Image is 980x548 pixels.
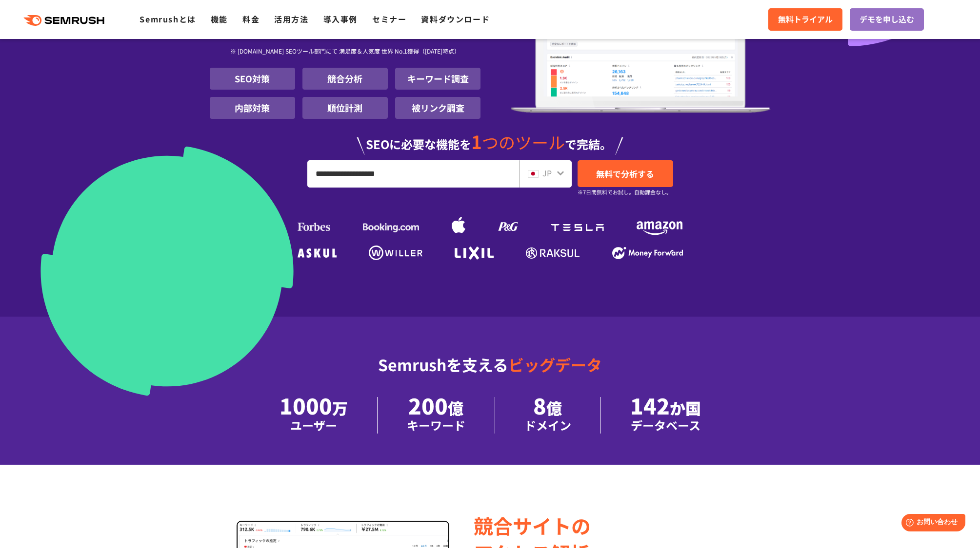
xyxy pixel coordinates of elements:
[508,353,602,376] span: ビッグデータ
[578,188,672,197] small: ※7日間無料でお試し。自動課金なし。
[407,416,465,434] div: キーワード
[893,510,969,537] iframe: Help widget launcher
[274,13,308,25] a: 活用方法
[395,97,480,119] li: 被リンク調査
[860,13,914,26] span: デモを申し込む
[302,97,388,119] li: 順位計測
[302,68,388,90] li: 競合分析
[495,397,601,434] li: 8
[211,13,228,25] a: 機能
[140,13,196,25] a: Semrushとは
[768,8,842,31] a: 無料トライアル
[323,13,358,25] a: 導入事例
[448,397,463,419] span: 億
[578,160,673,187] a: 無料で分析する
[378,397,495,434] li: 200
[778,13,833,26] span: 無料トライアル
[210,37,481,68] div: ※ [DOMAIN_NAME] SEOツール部門にて 満足度＆人気度 世界 No.1獲得（[DATE]時点）
[210,123,771,155] div: SEOに必要な機能を
[308,161,519,187] input: URL、キーワードを入力してください
[670,397,701,419] span: か国
[601,397,730,434] li: 142
[395,68,480,90] li: キーワード調査
[542,167,552,179] span: JP
[565,135,612,152] span: で完結。
[421,13,490,25] a: 資料ダウンロード
[546,397,562,419] span: 億
[630,416,701,434] div: データベース
[210,348,771,397] div: Semrushを支える
[242,13,260,25] a: 料金
[524,416,571,434] div: ドメイン
[471,128,482,154] span: 1
[210,97,295,119] li: 内部対策
[372,13,406,25] a: セミナー
[596,168,654,180] span: 無料で分析する
[482,130,565,154] span: つのツール
[210,68,295,90] li: SEO対策
[850,8,924,31] a: デモを申し込む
